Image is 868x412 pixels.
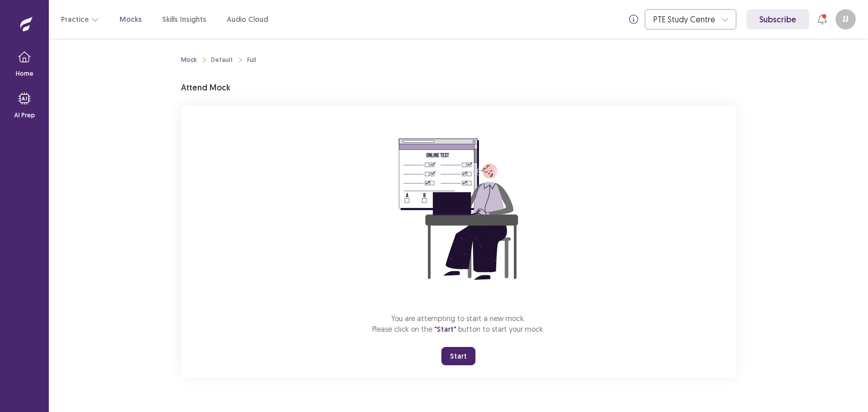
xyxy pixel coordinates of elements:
p: Home [16,69,34,78]
button: info [624,10,643,28]
a: Mock [181,55,197,65]
button: Start [441,347,475,365]
p: Attend Mock [181,81,230,93]
p: You are attempting to start a new mock. Please click on the button to start your mock. [372,313,545,335]
span: "Start" [434,325,456,334]
a: Audio Cloud [227,14,268,25]
a: Subscribe [746,9,809,29]
div: Full [247,55,256,65]
button: JJ [835,9,856,29]
a: Skills Insights [162,14,206,25]
div: PTE Study Centre [653,10,716,29]
p: AI Prep [14,111,35,120]
button: Practice [61,10,99,28]
div: Default [211,55,233,65]
img: attend-mock [367,118,550,301]
a: Mocks [119,14,142,25]
nav: breadcrumb [181,55,256,65]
